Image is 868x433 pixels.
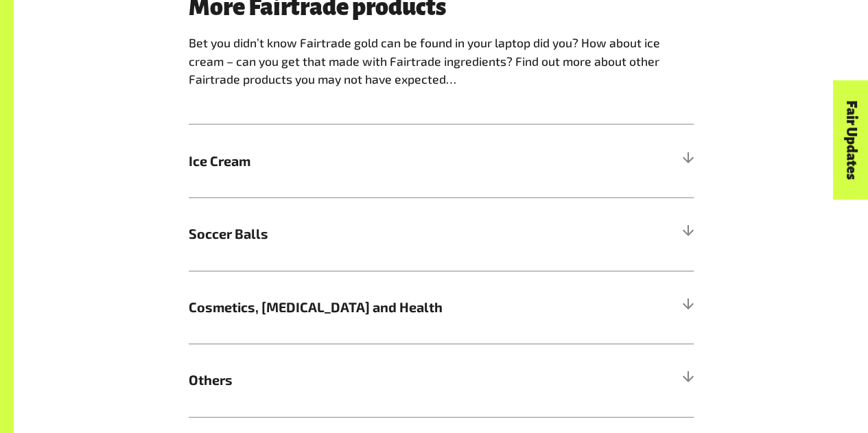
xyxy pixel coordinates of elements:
span: Ice Cream [189,150,567,171]
span: Others [189,369,567,390]
span: Soccer Balls [189,223,567,244]
span: Bet you didn’t know Fairtrade gold can be found in your laptop did you? How about ice cream – can... [189,34,660,86]
span: Cosmetics, [MEDICAL_DATA] and Health [189,296,567,317]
